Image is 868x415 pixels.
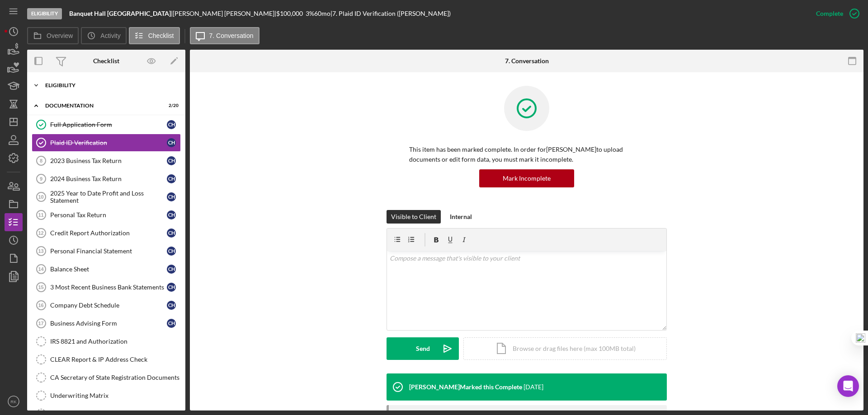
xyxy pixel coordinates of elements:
[50,175,167,182] div: 2024 Business Tax Return
[816,5,843,23] div: Complete
[38,212,43,218] tspan: 11
[27,8,62,19] div: Eligibility
[32,296,181,314] a: 16Company Debt ScheduleCH
[40,176,42,182] tspan: 9
[32,368,181,387] a: CA Secretary of State Registration Documents
[167,210,176,219] div: C H
[167,301,176,310] div: C H
[32,152,181,170] a: 82023 Business Tax ReturnCH
[32,278,181,296] a: 153 Most Recent Business Bank StatementsCH
[32,242,181,260] a: 13Personal Financial StatementCH
[32,350,181,368] a: CLEAR Report & IP Address Check
[69,10,173,17] div: |
[167,228,176,238] div: C H
[32,332,181,350] a: IRS 8821 and Authorization
[50,392,180,399] div: Underwriting Matrix
[32,314,181,332] a: 17Business Advising FormCH
[69,9,171,17] b: Banquet Hall [GEOGRAPHIC_DATA]
[50,266,167,273] div: Balance Sheet
[173,10,276,17] div: [PERSON_NAME] [PERSON_NAME] |
[162,103,179,108] div: 2 / 20
[93,57,119,65] div: Checklist
[276,9,303,17] span: $100,000
[167,120,176,129] div: C H
[81,27,126,44] button: Activity
[45,103,156,108] div: Documentation
[330,10,451,17] div: | 7. Plaid ID Verification ([PERSON_NAME])
[167,174,176,183] div: C H
[32,260,181,278] a: 14Balance SheetCH
[387,337,459,360] button: Send
[27,27,79,44] button: Overview
[38,194,43,200] tspan: 10
[38,303,43,308] tspan: 16
[409,145,644,165] p: This item has been marked complete. In order for [PERSON_NAME] to upload documents or edit form d...
[45,83,174,88] div: Eligibility
[479,169,574,187] button: Mark Incomplete
[32,224,181,242] a: 12Credit Report AuthorizationCH
[314,10,330,17] div: 60 mo
[167,138,176,147] div: C H
[167,283,176,292] div: C H
[416,337,430,360] div: Send
[167,192,176,201] div: C H
[450,210,472,224] div: Internal
[100,32,120,39] label: Activity
[50,211,167,219] div: Personal Tax Return
[50,121,167,128] div: Full Application Form
[409,383,522,391] div: [PERSON_NAME] Marked this Complete
[32,116,181,134] a: Full Application FormCH
[32,134,181,152] a: Plaid ID VerificationCH
[50,356,180,363] div: CLEAR Report & IP Address Check
[10,399,17,404] text: RK
[190,27,259,44] button: 7. Conversation
[40,158,42,163] tspan: 8
[387,210,441,224] button: Visible to Client
[129,27,180,44] button: Checklist
[503,169,551,187] div: Mark Incomplete
[38,266,44,272] tspan: 14
[32,206,181,224] a: 11Personal Tax ReturnCH
[47,32,73,39] label: Overview
[167,156,176,165] div: C H
[32,170,181,188] a: 92024 Business Tax ReturnCH
[50,320,167,327] div: Business Advising Form
[38,248,43,254] tspan: 13
[837,375,859,397] div: Open Intercom Messenger
[38,284,43,290] tspan: 15
[209,32,254,39] label: 7. Conversation
[50,229,167,237] div: Credit Report Authorization
[445,210,476,224] button: Internal
[50,374,180,381] div: CA Secretary of State Registration Documents
[505,57,549,65] div: 7. Conversation
[167,319,176,328] div: C H
[32,387,181,405] a: Underwriting Matrix
[50,139,167,146] div: Plaid ID Verification
[807,5,863,23] button: Complete
[856,333,865,343] img: one_i.png
[524,383,543,391] time: 2025-09-05 20:10
[306,10,314,17] div: 3 %
[50,338,180,345] div: IRS 8821 and Authorization
[32,188,181,206] a: 102025 Year to Date Profit and Loss StatementCH
[50,157,167,164] div: 2023 Business Tax Return
[50,247,167,255] div: Personal Financial Statement
[50,284,167,291] div: 3 Most Recent Business Bank Statements
[50,302,167,309] div: Company Debt Schedule
[167,247,176,256] div: C H
[38,230,43,236] tspan: 12
[391,210,436,224] div: Visible to Client
[5,392,23,410] button: RK
[38,321,43,326] tspan: 17
[50,190,167,204] div: 2025 Year to Date Profit and Loss Statement
[148,32,174,39] label: Checklist
[167,265,176,274] div: C H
